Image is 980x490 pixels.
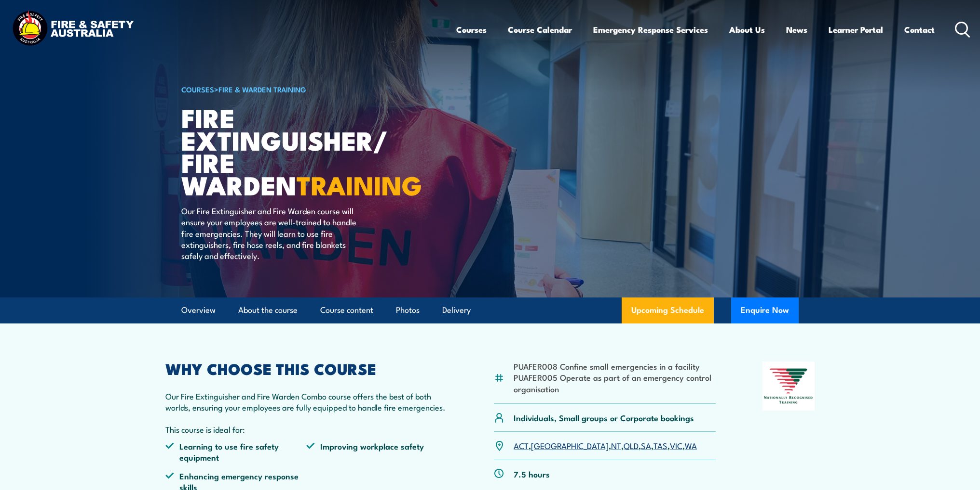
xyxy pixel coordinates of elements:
[181,205,357,261] p: Our Fire Extinguisher and Fire Warden course will ensure your employees are well-trained to handl...
[181,84,214,94] a: COURSES
[653,439,667,451] a: TAS
[514,361,716,372] li: PUAFER008 Confine small emergencies in a facility
[829,17,883,42] a: Learner Portal
[306,440,447,463] li: Improving workplace safety
[165,424,447,435] p: This course is ideal for:
[731,297,799,323] button: Enquire Now
[181,297,216,323] a: Overview
[641,439,651,451] a: SA
[593,17,708,42] a: Emergency Response Services
[508,17,572,42] a: Course Calendar
[165,361,447,375] h2: WHY CHOOSE THIS COURSE
[181,83,420,95] h6: >
[396,297,420,323] a: Photos
[622,297,714,323] a: Upcoming Schedule
[531,439,609,451] a: [GEOGRAPHIC_DATA]
[514,412,694,423] p: Individuals, Small groups or Corporate bookings
[238,297,298,323] a: About the course
[320,297,373,323] a: Course content
[611,439,621,451] a: NT
[786,17,807,42] a: News
[670,439,682,451] a: VIC
[165,440,306,463] li: Learning to use fire safety equipment
[685,439,697,451] a: WA
[514,468,550,479] p: 7.5 hours
[165,390,447,413] p: Our Fire Extinguisher and Fire Warden Combo course offers the best of both worlds, ensuring your ...
[456,17,487,42] a: Courses
[514,440,697,451] p: , , , , , , ,
[442,297,471,323] a: Delivery
[904,17,935,42] a: Contact
[297,164,422,204] strong: TRAINING
[762,361,815,411] img: Nationally Recognised Training logo.
[218,84,306,94] a: Fire & Warden Training
[514,372,716,394] li: PUAFER005 Operate as part of an emergency control organisation
[624,439,639,451] a: QLD
[181,106,420,196] h1: Fire Extinguisher/ Fire Warden
[514,439,529,451] a: ACT
[729,17,765,42] a: About Us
